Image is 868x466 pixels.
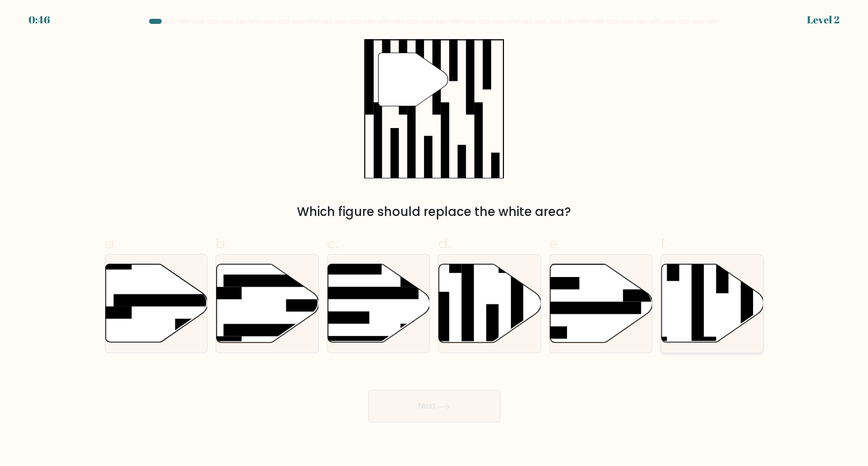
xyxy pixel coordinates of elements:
[368,390,500,422] button: Next
[438,234,450,254] span: d.
[216,234,228,254] span: b.
[549,234,560,254] span: e.
[807,12,840,27] div: Level 2
[327,234,338,254] span: c.
[105,234,117,254] span: a.
[378,53,448,106] g: "
[28,12,50,27] div: 0:46
[661,234,668,254] span: f.
[111,203,758,221] div: Which figure should replace the white area?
